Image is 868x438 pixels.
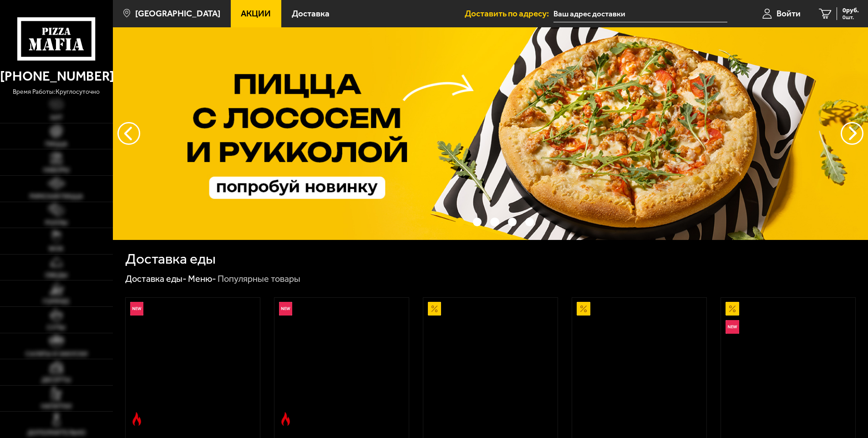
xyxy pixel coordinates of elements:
[428,302,442,316] img: Акционный
[45,220,68,226] span: Роллы
[130,412,144,426] img: Острое блюдо
[726,302,739,316] img: Акционный
[572,298,706,430] a: АкционныйПепперони 25 см (толстое с сыром)
[553,5,727,22] input: Ваш адрес доставки
[525,218,534,226] button: точки переключения
[508,218,517,226] button: точки переключения
[423,298,558,430] a: АкционныйАль-Шам 25 см (тонкое тесто)
[456,218,464,226] button: точки переключения
[41,377,71,383] span: Десерты
[126,298,260,430] a: НовинкаОстрое блюдоРимская с креветками
[49,246,64,252] span: WOK
[241,9,271,18] span: Акции
[43,167,70,173] span: Наборы
[27,430,86,436] span: Дополнительно
[465,9,553,18] span: Доставить по адресу:
[125,273,187,284] a: Доставка еды-
[50,115,63,121] span: Хит
[188,273,216,284] a: Меню-
[473,218,482,226] button: точки переключения
[577,302,590,316] img: Акционный
[218,273,300,285] div: Популярные товары
[279,412,293,426] img: Острое блюдо
[45,141,67,148] span: Пицца
[43,299,70,305] span: Горячее
[777,9,801,18] span: Войти
[130,302,144,316] img: Новинка
[843,15,859,20] span: 0 шт.
[841,122,863,145] button: предыдущий
[30,194,83,200] span: Римская пицца
[45,272,68,279] span: Обеды
[117,122,140,145] button: следующий
[25,351,87,357] span: Салаты и закуски
[41,403,71,410] span: Напитки
[292,9,330,18] span: Доставка
[279,302,293,316] img: Новинка
[135,9,220,18] span: [GEOGRAPHIC_DATA]
[47,325,66,331] span: Супы
[721,298,855,430] a: АкционныйНовинкаВсё включено
[726,320,739,334] img: Новинка
[125,252,216,266] h1: Доставка еды
[490,218,499,226] button: точки переключения
[843,7,859,14] span: 0 руб.
[274,298,409,430] a: НовинкаОстрое блюдоРимская с мясным ассорти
